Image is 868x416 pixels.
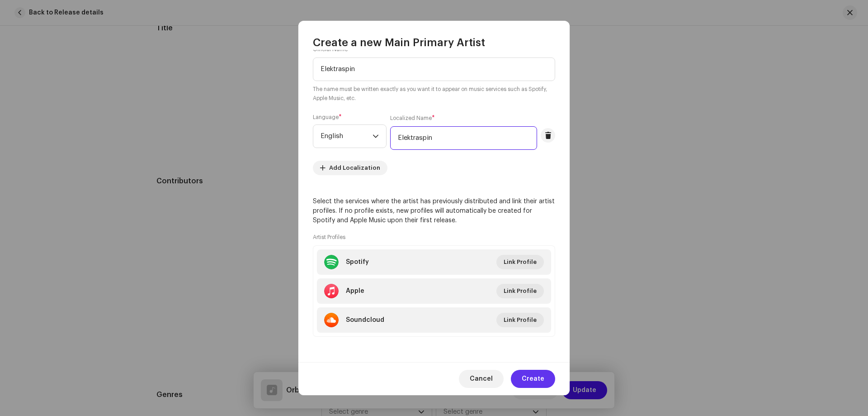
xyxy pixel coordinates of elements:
[522,370,544,388] span: Create
[346,287,364,295] div: Apple
[496,284,544,298] button: Link Profile
[390,114,432,123] small: Localized Name
[313,35,485,50] span: Create a new Main Primary Artist
[321,125,373,148] span: English
[346,258,369,266] div: Spotify
[346,316,384,324] div: Soundcloud
[504,311,537,329] span: Link Profile
[313,161,387,175] button: Add Localization
[313,233,345,242] small: Artist Profiles
[459,370,504,388] button: Cancel
[511,370,555,388] button: Create
[373,125,379,148] div: dropdown trigger
[313,57,555,81] input: Official Name
[504,253,537,271] span: Link Profile
[504,282,537,300] span: Link Profile
[329,159,380,177] span: Add Localization
[390,126,537,150] input: Enter localized variant of the name
[313,197,555,225] p: Select the services where the artist has previously distributed and link their artist profiles. I...
[313,114,342,121] label: Language
[496,255,544,269] button: Link Profile
[470,370,493,388] span: Cancel
[313,85,555,103] small: The name must be written exactly as you want it to appear on music services such as Spotify, Appl...
[496,313,544,327] button: Link Profile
